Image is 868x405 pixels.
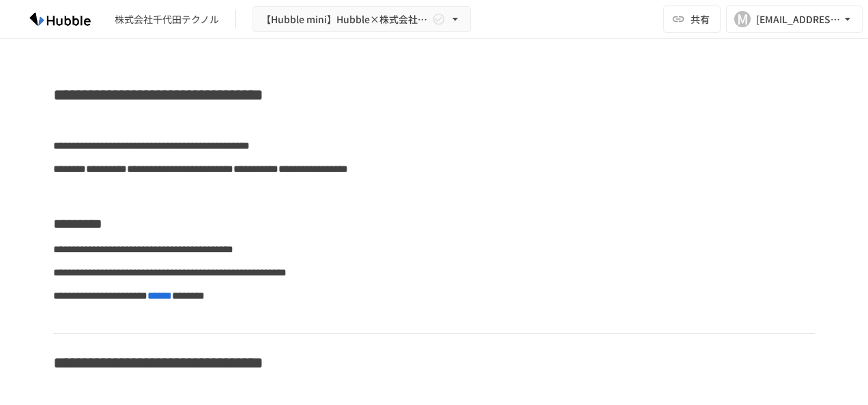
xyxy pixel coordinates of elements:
[252,6,471,33] button: 【Hubble mini】Hubble×株式会社千代田テクノル オンボーディングプロジェクト
[261,11,429,28] span: 【Hubble mini】Hubble×株式会社千代田テクノル オンボーディングプロジェクト
[115,12,219,27] div: 株式会社千代田テクノル
[663,5,721,33] button: 共有
[726,5,863,33] button: M[EMAIL_ADDRESS][DOMAIN_NAME]
[734,11,751,27] div: M
[16,8,104,30] img: HzDRNkGCf7KYO4GfwKnzITak6oVsp5RHeZBEM1dQFiQ
[691,12,710,27] span: 共有
[756,11,841,28] div: [EMAIL_ADDRESS][DOMAIN_NAME]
